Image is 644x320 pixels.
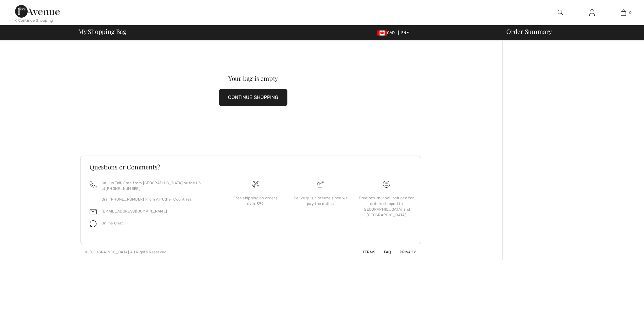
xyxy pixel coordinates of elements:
span: My Shopping Bag [78,28,126,35]
a: Terms [355,250,375,254]
a: [PHONE_NUMBER] [106,186,140,191]
img: Free shipping on orders over $99 [252,181,259,188]
div: © [GEOGRAPHIC_DATA] All Rights Reserved [85,249,167,255]
img: email [90,208,97,215]
div: Your bag is empty [97,75,409,81]
img: chat [90,220,97,227]
img: My Bag [621,9,626,16]
img: My Info [589,9,595,16]
a: [EMAIL_ADDRESS][DOMAIN_NAME] [102,209,167,213]
span: 0 [629,10,632,15]
span: CAD [377,30,397,35]
div: Delivery is a breeze since we pay the duties! [293,195,348,207]
div: Free return label included for orders shipped to [GEOGRAPHIC_DATA] and [GEOGRAPHIC_DATA] [359,195,414,218]
h3: Questions or Comments? [90,164,412,170]
a: FAQ [376,250,391,254]
img: Canadian Dollar [377,30,387,36]
span: EN [401,30,409,35]
div: < Continue Shopping [15,18,53,23]
img: search the website [558,9,563,16]
a: Sign In [584,9,600,17]
p: Dial [PHONE_NUMBER] From All Other Countries [102,196,215,202]
div: Free shipping on orders over $99 [228,195,283,207]
a: 0 [608,9,639,16]
img: 1ère Avenue [15,5,60,18]
img: call [90,181,97,188]
img: Delivery is a breeze since we pay the duties! [317,181,324,188]
div: Order Summary [499,28,640,35]
img: Free shipping on orders over $99 [383,181,390,188]
span: Online Chat [102,221,123,225]
button: CONTINUE SHOPPING [219,89,287,106]
a: Privacy [392,250,416,254]
p: Call us Toll-Free from [GEOGRAPHIC_DATA] or the US at [102,180,215,191]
